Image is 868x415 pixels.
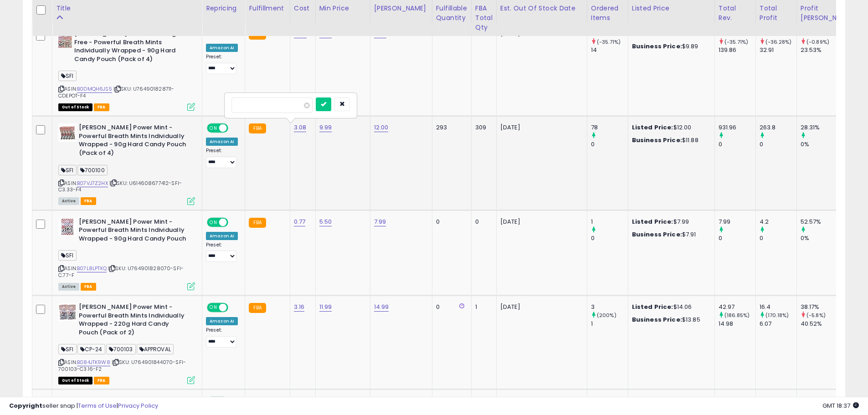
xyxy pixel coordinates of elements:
[475,303,489,311] div: 1
[206,44,238,52] div: Amazon AI
[58,165,77,175] span: SFI
[58,218,77,236] img: 51fNQU7+d-L._SL40_.jpg
[77,359,110,366] a: B084JTK9W8
[436,218,464,226] div: 0
[77,344,105,354] span: CP-24
[632,42,682,51] b: Business Price:
[632,123,673,132] b: Listed Price:
[58,123,77,142] img: 514QFRR+qzL._SL40_.jpg
[760,218,796,226] div: 4.2
[724,38,748,46] small: (-35.71%)
[801,234,858,242] div: 0%
[206,138,238,146] div: Amazon AI
[319,302,332,312] a: 11.99
[94,103,109,111] span: FBA
[58,265,184,278] span: | SKU: U764901828070-SFI-C.77-F
[591,46,628,54] div: 14
[806,312,826,319] small: (-5.8%)
[760,140,796,149] div: 0
[765,38,791,46] small: (-36.28%)
[632,217,673,226] b: Listed Price:
[77,165,108,175] span: 700100
[227,124,241,132] span: OFF
[58,303,77,321] img: 61kZgtfT15L._SL40_.jpg
[58,283,79,291] span: All listings currently available for purchase on Amazon
[374,302,389,312] a: 14.99
[500,303,580,311] p: [DATE]
[822,401,859,410] span: 2025-09-11 18:37 GMT
[632,316,708,324] div: $13.85
[500,4,583,13] div: Est. Out Of Stock Date
[724,312,750,319] small: (186.85%)
[632,123,708,132] div: $12.00
[58,218,195,290] div: ASIN:
[760,46,796,54] div: 32.91
[77,85,112,93] a: B0DMQH6JS5
[294,302,305,312] a: 3.16
[81,197,96,205] span: FBA
[58,30,72,48] img: 61IJWjR+PuL._SL40_.jpg
[632,303,708,311] div: $14.06
[500,123,580,132] p: [DATE]
[94,377,109,384] span: FBA
[632,42,708,51] div: $9.89
[56,4,198,13] div: Title
[79,218,190,246] b: [PERSON_NAME] Power Mint - Powerful Breath Mints Individually Wrapped - 90g Hard Candy Pouch
[294,217,306,226] a: 0.77
[475,123,489,132] div: 309
[760,234,796,242] div: 0
[632,315,682,324] b: Business Price:
[74,30,185,66] b: [PERSON_NAME] Power Mint Sugar Free - Powerful Breath Mints Individually Wrapped - 90g Hard Candy...
[58,344,77,354] span: SFI
[632,136,708,144] div: $11.88
[206,317,238,325] div: Amazon AI
[760,303,796,311] div: 16.4
[801,4,855,23] div: Profit [PERSON_NAME]
[58,103,92,111] span: All listings that are currently out of stock and unavailable for purchase on Amazon
[206,327,238,348] div: Preset:
[760,320,796,328] div: 6.07
[58,85,174,99] span: | SKU: U764901828711-CDEPOT-F4
[719,303,755,311] div: 42.97
[801,320,858,328] div: 40.52%
[58,197,79,205] span: All listings currently available for purchase on Amazon
[294,123,307,132] a: 3.08
[9,402,158,410] div: seller snap | |
[81,283,96,291] span: FBA
[475,218,489,226] div: 0
[500,218,580,226] p: [DATE]
[79,303,190,339] b: [PERSON_NAME] Power Mint - Powerful Breath Mints Individually Wrapped - 220g Hard Candy Pouch (Pa...
[58,123,195,204] div: ASIN:
[760,123,796,132] div: 263.8
[591,4,624,23] div: Ordered Items
[801,140,858,149] div: 0%
[106,344,136,354] span: 700103
[632,4,711,13] div: Listed Price
[436,303,464,311] div: 0
[591,303,628,311] div: 3
[206,148,238,168] div: Preset:
[294,4,312,13] div: Cost
[591,140,628,149] div: 0
[597,38,621,46] small: (-35.71%)
[227,218,241,226] span: OFF
[719,218,755,226] div: 7.99
[58,71,77,81] span: SFI
[206,232,238,240] div: Amazon AI
[249,4,286,13] div: Fulfillment
[801,123,858,132] div: 28.31%
[58,359,186,372] span: | SKU: U764901844070-SFI-700103-C3.16-F2
[58,179,182,193] span: | SKU: U614608677412-SFI-C3.33-F4
[597,312,616,319] small: (200%)
[719,46,755,54] div: 139.86
[206,4,241,13] div: Repricing
[632,230,682,239] b: Business Price:
[58,303,195,383] div: ASIN:
[249,218,266,228] small: FBA
[208,218,219,226] span: ON
[632,218,708,226] div: $7.99
[208,124,219,132] span: ON
[591,320,628,328] div: 1
[249,303,266,313] small: FBA
[77,265,107,272] a: B07L8LPTXQ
